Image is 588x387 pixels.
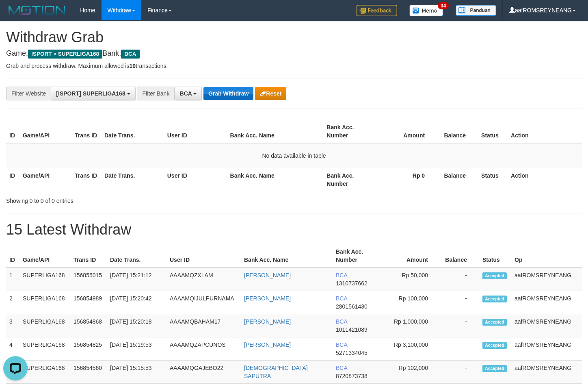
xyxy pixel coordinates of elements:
span: Accepted [482,365,507,372]
th: Date Trans. [101,120,164,143]
td: aafROMSREYNEANG [511,314,582,337]
img: Button%20Memo.svg [409,5,443,16]
td: - [440,337,479,361]
th: User ID [164,120,227,143]
td: Rp 102,000 [382,361,440,384]
th: Balance [437,168,478,191]
td: [DATE] 15:20:42 [107,291,166,314]
td: SUPERLIGA168 [19,314,70,337]
td: SUPERLIGA168 [19,361,70,384]
th: User ID [164,168,227,191]
div: Showing 0 to 0 of 0 entries [6,193,239,205]
a: [PERSON_NAME] [244,295,291,302]
td: aafROMSREYNEANG [511,267,582,291]
a: [DEMOGRAPHIC_DATA] SAPUTRA [244,365,308,379]
span: Accepted [482,342,507,349]
th: User ID [166,244,241,267]
span: BCA [336,341,347,348]
a: [PERSON_NAME] [244,272,291,278]
span: Accepted [482,319,507,326]
div: Filter Bank [137,87,174,100]
span: BCA [179,90,192,97]
td: Rp 1,000,000 [382,314,440,337]
th: Date Trans. [107,244,166,267]
th: Trans ID [71,120,101,143]
h4: Game: Bank: [6,50,582,58]
th: Bank Acc. Number [333,244,382,267]
th: Balance [437,120,478,143]
td: 156855015 [70,267,107,291]
span: ISPORT > SUPERLIGA168 [28,50,102,59]
td: [DATE] 15:15:53 [107,361,166,384]
th: Rp 0 [375,168,437,191]
td: AAAAMQGAJEBO22 [166,361,241,384]
td: - [440,314,479,337]
td: [DATE] 15:20:18 [107,314,166,337]
strong: 10 [129,63,136,69]
td: No data available in table [6,143,582,168]
td: - [440,361,479,384]
a: [PERSON_NAME] [244,341,291,348]
th: Action [508,120,582,143]
button: Open LiveChat chat widget [3,3,28,28]
td: Rp 50,000 [382,267,440,291]
img: panduan.png [456,5,496,16]
td: AAAAMQZXLAM [166,267,241,291]
th: Bank Acc. Number [323,168,375,191]
th: Bank Acc. Name [241,244,333,267]
th: ID [6,244,19,267]
span: Copy 5271334045 to clipboard [336,350,367,356]
td: AAAAMQBAHAM17 [166,314,241,337]
th: ID [6,168,19,191]
td: SUPERLIGA168 [19,267,70,291]
th: Game/API [19,168,71,191]
th: Status [478,168,508,191]
button: Reset [255,87,286,100]
span: BCA [336,318,347,325]
td: aafROMSREYNEANG [511,361,582,384]
h1: 15 Latest Withdraw [6,222,582,238]
td: 156854989 [70,291,107,314]
th: Balance [440,244,479,267]
img: MOTION_logo.png [6,4,68,16]
span: BCA [336,272,347,278]
th: Bank Acc. Name [227,120,324,143]
th: ID [6,120,19,143]
th: Action [508,168,582,191]
span: Accepted [482,296,507,302]
span: Copy 1011421089 to clipboard [336,326,367,333]
span: BCA [121,50,139,59]
th: Trans ID [70,244,107,267]
th: Trans ID [71,168,101,191]
img: Feedback.jpg [357,5,397,16]
span: [ISPORT] SUPERLIGA168 [56,90,125,97]
span: 34 [438,2,449,9]
td: Rp 3,100,000 [382,337,440,361]
td: [DATE] 15:19:53 [107,337,166,361]
td: - [440,267,479,291]
td: SUPERLIGA168 [19,337,70,361]
th: Bank Acc. Number [323,120,375,143]
span: Copy 8720873738 to clipboard [336,373,367,379]
td: aafROMSREYNEANG [511,337,582,361]
div: Filter Website [6,87,51,100]
button: BCA [174,87,202,100]
td: 1 [6,267,19,291]
span: BCA [336,365,347,371]
th: Op [511,244,582,267]
th: Bank Acc. Name [227,168,324,191]
td: 3 [6,314,19,337]
button: Grab Withdraw [203,87,253,100]
td: 156854560 [70,361,107,384]
th: Status [479,244,511,267]
th: Status [478,120,508,143]
span: Copy 2801561430 to clipboard [336,303,367,310]
td: 2 [6,291,19,314]
td: Rp 100,000 [382,291,440,314]
td: 4 [6,337,19,361]
td: - [440,291,479,314]
span: BCA [336,295,347,302]
td: aafROMSREYNEANG [511,291,582,314]
td: SUPERLIGA168 [19,291,70,314]
th: Date Trans. [101,168,164,191]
